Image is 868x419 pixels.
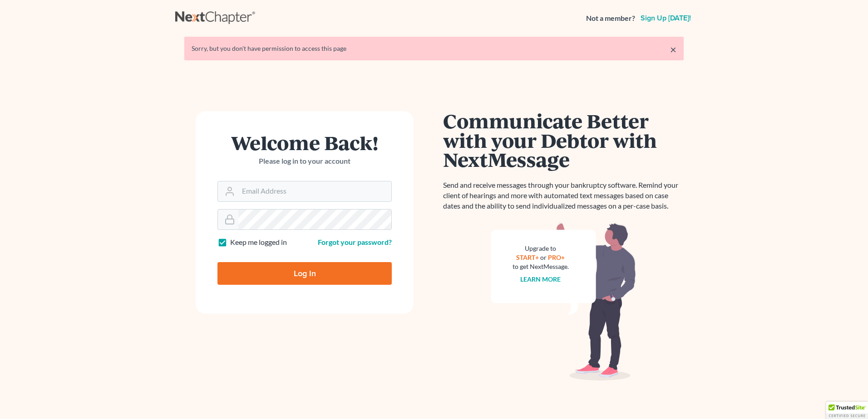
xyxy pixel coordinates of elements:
[230,237,287,248] label: Keep me logged in
[491,222,636,381] img: nextmessage_bg-59042aed3d76b12b5cd301f8e5b87938c9018125f34e5fa2b7a6b67550977c72.svg
[826,402,868,419] div: TrustedSite Certified
[513,244,569,253] div: Upgrade to
[517,253,539,261] a: START+
[318,238,392,246] a: Forgot your password?
[217,133,392,152] h1: Welcome Back!
[521,275,561,283] a: Learn more
[639,15,693,22] a: Sign up [DATE]!
[513,262,569,271] div: to get NextMessage.
[217,262,392,285] input: Log In
[541,253,547,261] span: or
[192,44,676,53] div: Sorry, but you don't have permission to access this page
[443,180,684,211] p: Send and receive messages through your bankruptcy software. Remind your client of hearings and mo...
[443,111,684,169] h1: Communicate Better with your Debtor with NextMessage
[217,156,392,166] p: Please log in to your account
[586,13,635,24] strong: Not a member?
[548,253,565,261] a: PRO+
[238,181,391,201] input: Email Address
[670,44,676,55] a: ×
